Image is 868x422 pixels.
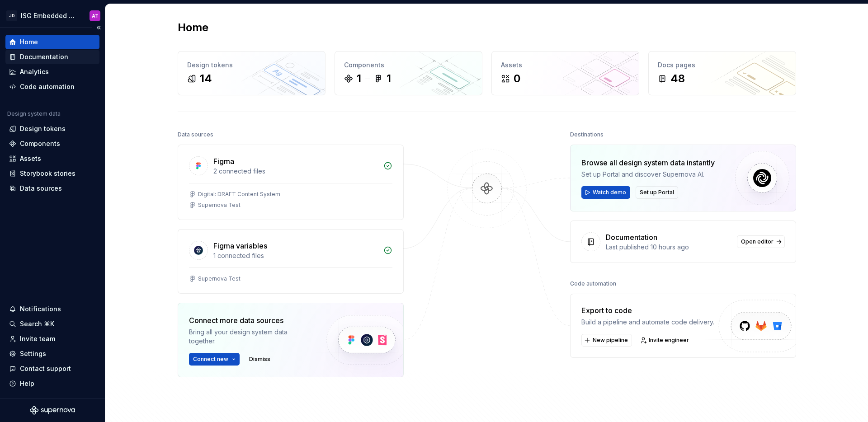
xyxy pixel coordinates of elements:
div: Components [20,139,60,148]
div: Export to code [581,305,714,316]
a: Data sources [5,181,99,196]
div: 48 [670,71,685,86]
a: Storybook stories [5,166,99,181]
a: Assets [5,151,99,166]
span: Set up Portal [640,189,674,196]
span: Invite engineer [649,337,689,344]
span: Watch demo [593,189,626,196]
a: Design tokens14 [178,51,325,95]
div: 14 [200,71,212,86]
div: Build a pipeline and automate code delivery. [581,318,714,327]
a: Figma variables1 connected filesSupernova Test [178,229,404,294]
div: Code automation [20,82,75,91]
a: Figma2 connected filesDigital: DRAFT Content SystemSupernova Test [178,145,404,220]
div: Data sources [178,128,213,141]
div: Design tokens [20,124,66,133]
div: AT [92,12,99,19]
div: 1 [357,71,361,86]
div: Digital: DRAFT Content System [198,191,280,198]
div: 2 connected files [213,167,378,176]
a: Analytics [5,65,99,79]
button: Set up Portal [636,186,678,199]
div: Supernova Test [198,202,241,209]
div: 1 [387,71,391,86]
div: Notifications [20,305,61,314]
a: Docs pages48 [648,51,796,95]
div: Assets [501,61,630,70]
div: Supernova Test [198,275,241,282]
div: Connect more data sources [189,315,311,326]
div: Destinations [570,128,604,141]
a: Invite engineer [637,334,693,347]
span: New pipeline [593,337,628,344]
a: Open editor [737,235,785,248]
div: Search ⌘K [20,319,54,328]
div: Bring all your design system data together. [189,328,311,346]
h2: Home [178,20,208,35]
div: Docs pages [658,61,787,70]
div: Documentation [20,52,68,61]
a: Design tokens [5,122,99,136]
button: JDISG Embedded Design SystemAT [2,6,103,25]
div: 1 connected files [213,251,378,260]
div: ISG Embedded Design System [21,11,79,20]
button: Contact support [5,361,99,376]
button: Notifications [5,302,99,316]
span: Dismiss [249,356,270,363]
a: Assets0 [491,51,639,95]
div: Figma [213,156,234,167]
div: 0 [514,71,520,86]
div: Last published 10 hours ago [606,243,731,252]
div: Components [344,61,473,70]
div: Storybook stories [20,169,75,178]
a: Settings [5,347,99,361]
button: Dismiss [245,353,274,366]
div: Design tokens [187,61,316,70]
div: Settings [20,349,46,358]
a: Components11 [335,51,482,95]
div: Help [20,379,34,388]
a: Components [5,136,99,151]
button: Watch demo [581,186,630,199]
div: JD [6,10,17,21]
div: Analytics [20,67,49,76]
span: Connect new [193,356,228,363]
svg: Supernova Logo [30,406,75,415]
span: Open editor [741,238,774,245]
div: Contact support [20,364,71,373]
a: Invite team [5,332,99,346]
button: Collapse sidebar [92,21,105,34]
button: Search ⌘K [5,317,99,331]
div: Invite team [20,334,55,343]
button: Help [5,376,99,391]
div: Design system data [7,110,61,117]
button: New pipeline [581,334,632,347]
div: Assets [20,154,41,163]
a: Documentation [5,50,99,64]
div: Code automation [570,277,616,290]
a: Code automation [5,80,99,94]
a: Home [5,35,99,49]
div: Set up Portal and discover Supernova AI. [581,170,715,179]
div: Documentation [606,232,657,243]
div: Figma variables [213,240,267,251]
div: Browse all design system data instantly [581,157,715,168]
button: Connect new [189,353,240,366]
div: Home [20,38,38,47]
div: Data sources [20,184,62,193]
